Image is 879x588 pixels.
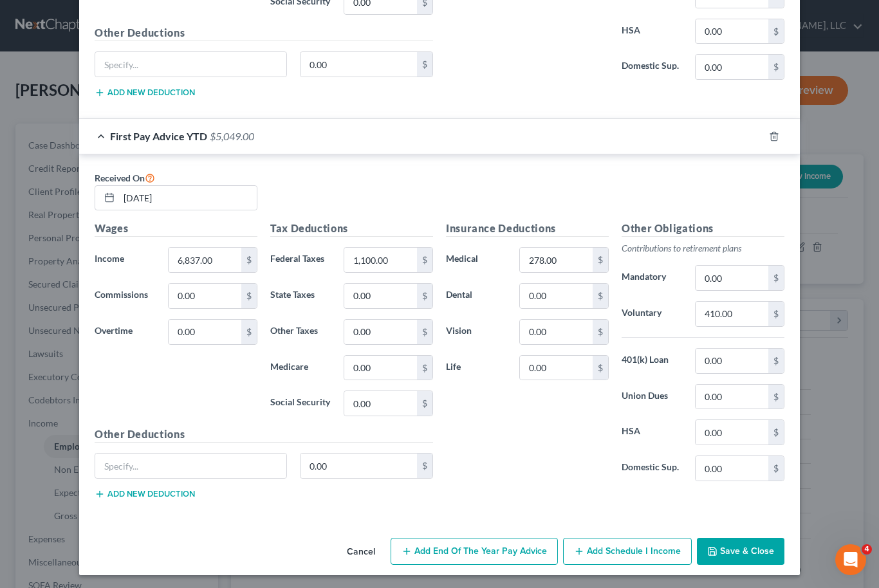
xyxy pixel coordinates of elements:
[417,248,432,272] div: $
[768,420,784,445] div: $
[768,266,784,290] div: $
[520,356,593,380] input: 0.00
[264,283,337,309] label: State Taxes
[615,54,689,80] label: Domestic Sup.
[697,538,784,565] button: Save & Close
[615,455,689,481] label: Domestic Sup.
[696,456,768,481] input: 0.00
[417,320,432,344] div: $
[615,265,689,291] label: Mandatory
[119,186,257,210] input: MM/DD/YYYY
[696,55,768,79] input: 0.00
[593,356,608,380] div: $
[344,391,417,416] input: 0.00
[95,489,195,499] button: Add new deduction
[344,356,417,380] input: 0.00
[696,349,768,373] input: 0.00
[615,384,689,410] label: Union Dues
[241,248,257,272] div: $
[696,302,768,326] input: 0.00
[768,302,784,326] div: $
[417,356,432,380] div: $
[391,538,558,565] button: Add End of the Year Pay Advice
[696,266,768,290] input: 0.00
[88,319,162,345] label: Overtime
[301,52,418,77] input: 0.00
[169,320,241,344] input: 0.00
[344,320,417,344] input: 0.00
[768,385,784,409] div: $
[264,355,337,381] label: Medicare
[241,320,257,344] div: $
[439,355,513,381] label: Life
[563,538,692,565] button: Add Schedule I Income
[95,25,433,41] h5: Other Deductions
[88,283,162,309] label: Commissions
[417,391,432,416] div: $
[270,221,433,237] h5: Tax Deductions
[301,454,418,478] input: 0.00
[615,301,689,327] label: Voluntary
[835,544,866,575] iframe: Intercom live chat
[169,248,241,272] input: 0.00
[110,130,207,142] span: First Pay Advice YTD
[622,242,784,255] p: Contributions to retirement plans
[264,247,337,273] label: Federal Taxes
[520,248,593,272] input: 0.00
[696,19,768,44] input: 0.00
[593,248,608,272] div: $
[95,253,124,264] span: Income
[520,320,593,344] input: 0.00
[446,221,609,237] h5: Insurance Deductions
[337,539,385,565] button: Cancel
[696,385,768,409] input: 0.00
[615,348,689,374] label: 401(k) Loan
[768,55,784,79] div: $
[95,87,195,98] button: Add new deduction
[95,52,286,77] input: Specify...
[768,456,784,481] div: $
[439,283,513,309] label: Dental
[439,319,513,345] label: Vision
[417,454,432,478] div: $
[417,52,432,77] div: $
[95,221,257,237] h5: Wages
[95,427,433,443] h5: Other Deductions
[169,284,241,308] input: 0.00
[862,544,872,555] span: 4
[593,284,608,308] div: $
[264,319,337,345] label: Other Taxes
[344,248,417,272] input: 0.00
[615,19,689,44] label: HSA
[520,284,593,308] input: 0.00
[622,221,784,237] h5: Other Obligations
[696,420,768,445] input: 0.00
[264,390,337,416] label: Social Security
[210,130,254,142] span: $5,049.00
[241,284,257,308] div: $
[439,247,513,273] label: Medical
[615,419,689,445] label: HSA
[417,284,432,308] div: $
[95,170,155,185] label: Received On
[593,320,608,344] div: $
[768,19,784,44] div: $
[768,349,784,373] div: $
[344,284,417,308] input: 0.00
[95,454,286,478] input: Specify...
